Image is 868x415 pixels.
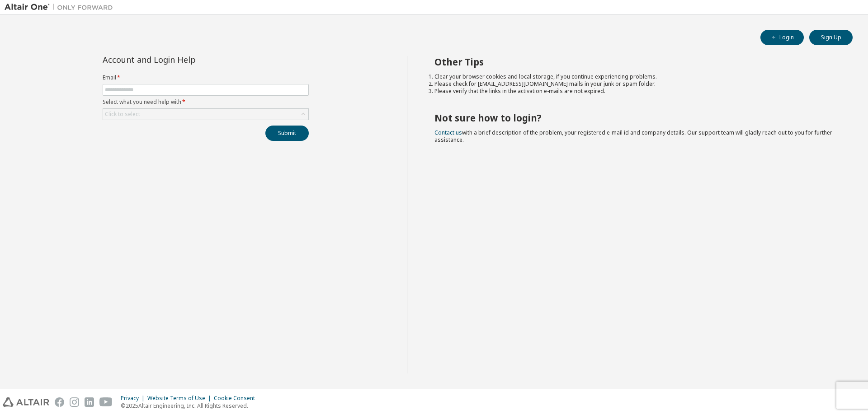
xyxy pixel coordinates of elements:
img: linkedin.svg [85,397,94,407]
div: Privacy [121,395,147,402]
div: Cookie Consent [214,395,260,402]
div: Account and Login Help [103,56,268,63]
li: Please check for [EMAIL_ADDRESS][DOMAIN_NAME] mails in your junk or spam folder. [434,80,837,88]
div: Click to select [105,111,140,118]
img: youtube.svg [99,397,113,407]
span: with a brief description of the problem, your registered e-mail id and company details. Our suppo... [434,129,832,144]
button: Sign Up [809,30,853,45]
a: Contact us [434,129,462,136]
button: Submit [265,126,309,141]
h2: Other Tips [434,56,837,68]
img: facebook.svg [55,397,64,407]
img: instagram.svg [70,397,79,407]
li: Please verify that the links in the activation e-mails are not expired. [434,88,837,95]
li: Clear your browser cookies and local storage, if you continue experiencing problems. [434,73,837,80]
img: altair_logo.svg [3,397,49,407]
img: Altair One [5,3,118,12]
label: Email [103,74,309,81]
label: Select what you need help with [103,98,309,106]
h2: Not sure how to login? [434,112,837,124]
p: © 2025 Altair Engineering, Inc. All Rights Reserved. [121,402,260,410]
div: Website Terms of Use [147,395,214,402]
button: Login [760,30,804,45]
div: Click to select [103,109,308,120]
